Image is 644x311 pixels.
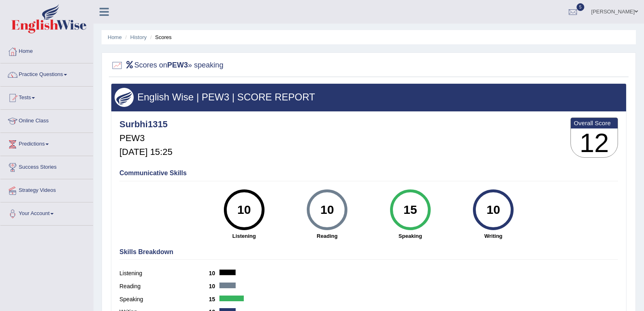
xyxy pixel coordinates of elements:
[0,133,93,153] a: Predictions
[290,232,365,240] strong: Reading
[0,179,93,200] a: Strategy Videos
[479,193,508,227] div: 10
[111,59,223,72] h2: Scores on » speaking
[119,282,209,291] label: Reading
[229,193,259,227] div: 10
[119,147,172,157] h5: [DATE] 15:25
[148,33,172,41] li: Scores
[395,193,425,227] div: 15
[209,270,219,276] b: 10
[571,128,618,158] h3: 12
[209,283,219,289] b: 10
[119,120,172,129] h4: Surbhi1315
[0,156,93,176] a: Success Stories
[577,3,585,11] span: 5
[312,193,342,227] div: 10
[0,87,93,107] a: Tests
[0,40,93,61] a: Home
[209,296,219,302] b: 15
[108,34,122,40] a: Home
[207,232,282,240] strong: Listening
[373,232,448,240] strong: Speaking
[167,61,188,69] b: PEW3
[574,120,615,126] b: Overall Score
[456,232,531,240] strong: Writing
[119,133,172,143] h5: PEW3
[119,295,209,304] label: Speaking
[0,63,93,84] a: Practice Questions
[119,248,618,256] h4: Skills Breakdown
[0,110,93,130] a: Online Class
[119,170,618,177] h4: Communicative Skills
[115,88,134,107] img: wings.png
[0,202,93,223] a: Your Account
[119,269,209,278] label: Listening
[130,34,147,40] a: History
[115,92,623,102] h3: English Wise | PEW3 | SCORE REPORT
